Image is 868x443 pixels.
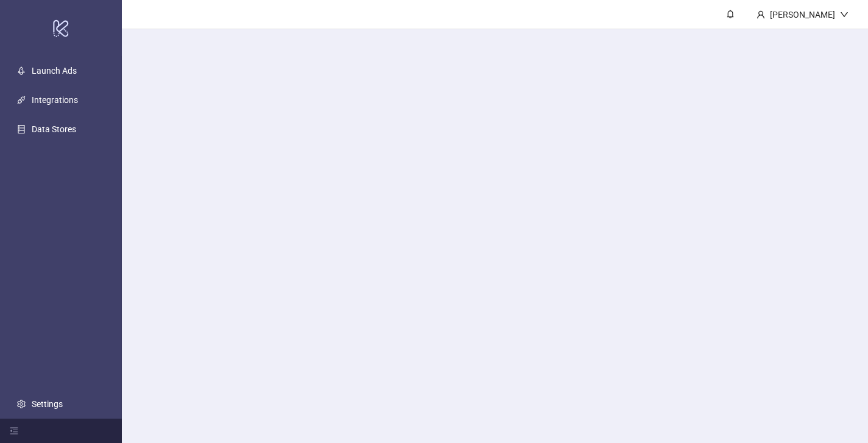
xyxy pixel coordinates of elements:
[765,8,840,21] div: [PERSON_NAME]
[32,66,77,76] a: Launch Ads
[32,124,76,134] a: Data Stores
[757,10,765,19] span: user
[10,427,18,435] span: menu-fold
[726,10,735,18] span: bell
[840,10,849,19] span: down
[32,95,78,105] a: Integrations
[32,399,63,409] a: Settings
